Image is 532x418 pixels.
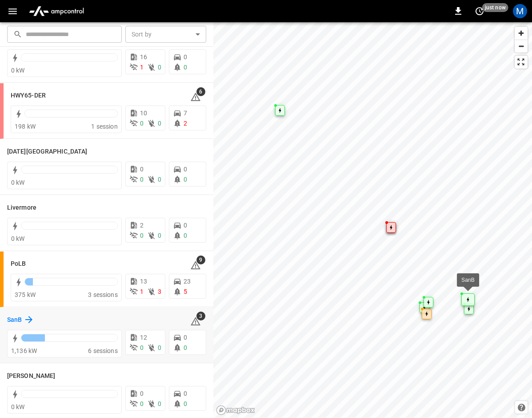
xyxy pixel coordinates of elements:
[7,147,87,157] h6: Karma Center
[461,293,475,306] div: Map marker
[11,259,26,269] h6: PoLB
[15,291,36,298] span: 375 kW
[140,288,144,295] span: 1
[158,64,161,71] span: 0
[184,120,187,127] span: 2
[464,304,474,314] div: Map marker
[472,4,487,18] button: set refresh interval
[88,347,118,354] span: 6 sessions
[7,371,55,381] h6: Vernon
[140,390,144,397] span: 0
[184,53,187,61] span: 0
[196,256,205,264] span: 9
[184,288,187,295] span: 5
[25,3,88,20] img: ampcontrol.io logo
[11,67,25,74] span: 0 kW
[7,203,36,213] h6: Livermore
[11,403,25,410] span: 0 kW
[140,64,144,71] span: 1
[515,40,528,53] button: Zoom out
[140,278,147,285] span: 13
[216,405,255,415] a: Mapbox homepage
[184,390,187,397] span: 0
[158,400,161,407] span: 0
[386,222,396,233] div: Map marker
[140,334,147,341] span: 12
[213,22,532,418] canvas: Map
[88,291,118,298] span: 3 sessions
[140,166,144,173] span: 0
[158,288,161,295] span: 3
[140,176,144,183] span: 0
[422,308,432,319] div: Map marker
[140,110,147,117] span: 10
[275,105,285,116] div: Map marker
[11,347,37,354] span: 1,136 kW
[184,400,187,407] span: 0
[515,40,528,53] span: Zoom out
[184,176,187,183] span: 0
[461,276,475,284] div: SanB
[196,87,205,96] span: 6
[184,222,187,229] span: 0
[11,179,25,186] span: 0 kW
[158,232,161,239] span: 0
[140,120,144,127] span: 0
[184,334,187,341] span: 0
[515,27,528,40] button: Zoom in
[158,176,161,183] span: 0
[140,53,147,61] span: 16
[184,166,187,173] span: 0
[158,344,161,351] span: 0
[196,312,205,321] span: 3
[420,302,429,313] div: Map marker
[482,3,508,12] span: just now
[11,91,46,101] h6: HWY65-DER
[184,278,191,285] span: 23
[513,4,527,18] div: profile-icon
[184,232,187,239] span: 0
[91,123,117,130] span: 1 session
[158,120,161,127] span: 0
[140,344,144,351] span: 0
[7,315,22,325] h6: SanB
[15,123,36,130] span: 198 kW
[184,64,187,71] span: 0
[140,400,144,407] span: 0
[184,110,187,117] span: 7
[140,232,144,239] span: 0
[184,344,187,351] span: 0
[11,235,25,242] span: 0 kW
[140,222,144,229] span: 2
[424,297,433,308] div: Map marker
